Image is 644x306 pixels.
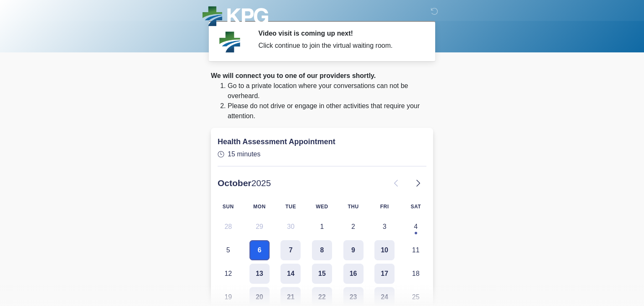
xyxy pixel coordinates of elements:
div: We will connect you to one of our providers shortly. [211,71,433,81]
li: Please do not drive or engage in other activities that require your attention. [228,101,433,121]
img: Agent Avatar [217,29,242,54]
li: Go to a private location where your conversations can not be overheard. [228,81,433,101]
img: KPG Healthcare Logo [203,6,268,29]
div: Click continue to join the virtual waiting room. [258,41,421,51]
